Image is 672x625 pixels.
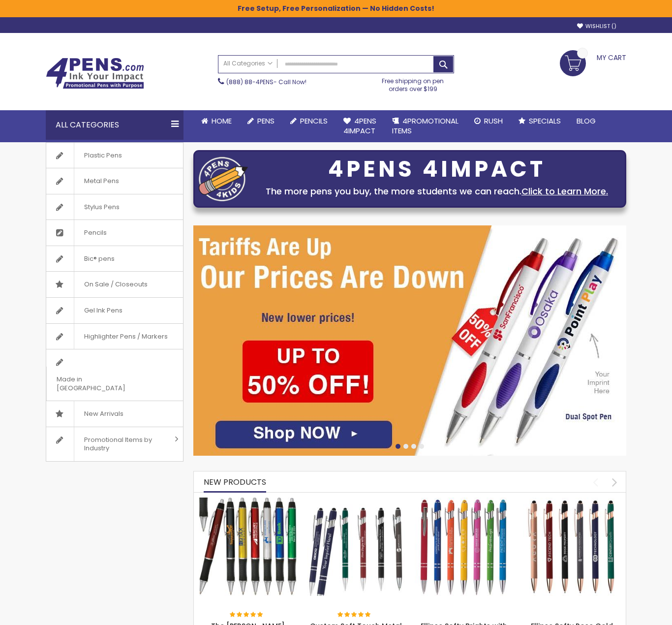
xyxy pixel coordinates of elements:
a: Pencils [282,110,336,132]
span: Highlighter Pens / Markers [74,324,178,349]
a: Stylus Pens [46,194,183,220]
a: Specials [511,110,569,132]
span: Bic® pens [74,246,124,272]
span: Promotional Items by Industry [74,427,171,461]
a: The Barton Custom Pens Special Offer [199,497,297,505]
a: Made in [GEOGRAPHIC_DATA] [46,349,183,401]
img: /cheap-promotional-products.html [193,225,626,456]
a: Gel Ink Pens [46,298,183,323]
span: Home [212,116,232,126]
a: 4Pens4impact [336,110,384,142]
a: (888) 88-4PENS [226,78,274,86]
span: New Products [204,476,266,488]
a: Rush [466,110,511,132]
span: Rush [484,116,503,126]
div: prev [587,473,604,491]
div: 100% [337,611,372,618]
span: Stylus Pens [74,194,129,220]
a: 4PROMOTIONALITEMS [384,110,466,142]
span: Plastic Pens [74,143,132,168]
div: All Categories [46,110,183,140]
img: 4Pens Custom Pens and Promotional Products [46,58,144,89]
div: 4PENS 4IMPACT [253,159,621,180]
div: 100% [230,611,264,618]
span: Pencils [74,220,117,246]
span: 4PROMOTIONAL ITEMS [392,116,458,136]
span: Blog [577,116,596,126]
img: Ellipse Softy Rose Gold Classic with Stylus Pen - Silver Laser [523,498,621,596]
a: Custom Soft Touch Metal Pen - Stylus Top [307,497,405,505]
div: The more pens you buy, the more students we can reach. [253,185,621,198]
span: Specials [529,116,561,126]
span: 4Pens 4impact [343,116,376,136]
span: Pencils [300,116,328,126]
a: Highlighter Pens / Markers [46,324,183,349]
img: Ellipse Softy Brights with Stylus Pen - Laser [415,498,513,596]
span: All Categories [223,60,273,67]
a: Ellipse Softy Brights with Stylus Pen - Laser [415,497,513,505]
span: New Arrivals [74,401,133,427]
a: Blog [569,110,604,132]
img: four_pen_logo.png [199,156,248,201]
a: All Categories [218,56,277,72]
span: Gel Ink Pens [74,298,132,323]
span: Made in [GEOGRAPHIC_DATA] [46,367,158,401]
div: Free shipping on pen orders over $199 [372,73,455,93]
img: Custom Soft Touch Metal Pen - Stylus Top [307,498,405,596]
a: Metal Pens [46,168,183,194]
img: The Barton Custom Pens Special Offer [199,498,297,596]
span: On Sale / Closeouts [74,272,157,297]
a: Pencils [46,220,183,246]
div: next [606,473,623,491]
a: Pens [240,110,282,132]
a: Plastic Pens [46,143,183,168]
a: New Arrivals [46,401,183,427]
a: Promotional Items by Industry [46,427,183,461]
a: Ellipse Softy Rose Gold Classic with Stylus Pen - Silver Laser [523,497,621,505]
a: Click to Learn More. [521,185,608,197]
span: Metal Pens [74,168,129,194]
span: Pens [257,116,275,126]
a: Home [193,110,240,132]
a: Wishlist [577,23,616,30]
a: Bic® pens [46,246,183,272]
a: On Sale / Closeouts [46,272,183,297]
span: - Call Now! [226,78,306,86]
